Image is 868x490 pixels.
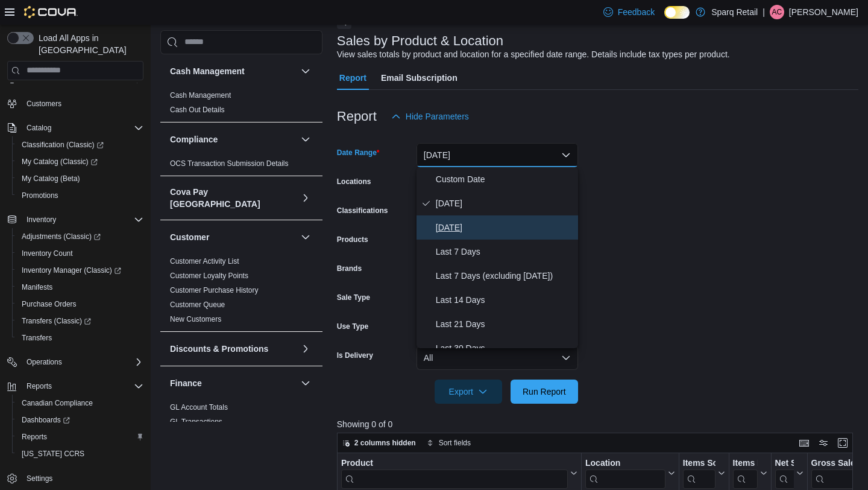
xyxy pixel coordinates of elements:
[436,269,573,283] span: Last 7 Days (excluding [DATE])
[417,346,578,370] button: All
[337,48,730,61] div: View sales totals by product and location for a specified date range. Details include tax types p...
[337,293,370,302] label: Sale Type
[664,6,690,19] input: Dark Mode
[17,229,143,244] span: Adjustments (Classic)
[27,123,51,133] span: Catalog
[170,285,259,295] span: Customer Purchase History
[22,333,52,343] span: Transfers
[17,297,81,311] a: Purchase Orders
[770,5,784,19] div: Aimee Calder
[170,377,296,389] button: Finance
[170,272,248,280] a: Customer Loyalty Points
[22,232,101,241] span: Adjustments (Classic)
[797,436,811,450] button: Keyboard shortcuts
[17,280,143,294] span: Manifests
[170,159,289,168] span: OCS Transaction Submission Details
[436,244,573,259] span: Last 7 Days
[22,432,47,442] span: Reports
[12,187,148,204] button: Promotions
[811,457,866,469] div: Gross Sales
[436,220,573,235] span: [DATE]
[22,97,66,111] a: Customers
[170,133,218,145] h3: Compliance
[436,293,573,307] span: Last 14 Days
[354,438,416,448] span: 2 columns hidden
[17,263,143,278] span: Inventory Manager (Classic)
[22,471,143,486] span: Settings
[170,186,296,210] h3: Cova Pay [GEOGRAPHIC_DATA]
[298,230,313,244] button: Customer
[12,428,148,445] button: Reports
[585,457,665,469] div: Location
[341,457,577,488] button: Product
[22,471,57,486] a: Settings
[337,109,377,124] h3: Report
[17,413,143,427] span: Dashboards
[12,245,148,262] button: Inventory Count
[170,65,245,77] h3: Cash Management
[170,343,268,355] h3: Discounts & Promotions
[436,341,573,355] span: Last 30 Days
[22,398,93,408] span: Canadian Compliance
[22,415,70,425] span: Dashboards
[2,354,148,371] button: Operations
[160,88,322,122] div: Cash Management
[17,413,75,427] a: Dashboards
[618,6,655,18] span: Feedback
[12,445,148,462] button: [US_STATE] CCRS
[22,299,77,309] span: Purchase Orders
[12,170,148,187] button: My Catalog (Beta)
[386,104,474,129] button: Hide Parameters
[22,266,121,275] span: Inventory Manager (Classic)
[17,447,89,461] a: [US_STATE] CCRS
[17,430,52,444] a: Reports
[436,196,573,211] span: [DATE]
[170,91,231,100] a: Cash Management
[775,457,803,488] button: Net Sold
[22,174,80,183] span: My Catalog (Beta)
[12,279,148,296] button: Manifests
[170,377,202,389] h3: Finance
[732,457,757,469] div: Items Ref
[2,378,148,395] button: Reports
[12,395,148,412] button: Canadian Compliance
[170,65,296,77] button: Cash Management
[170,417,222,427] span: GL Transactions
[170,257,239,266] a: Customer Activity List
[22,121,143,135] span: Catalog
[22,282,52,292] span: Manifests
[22,379,143,393] span: Reports
[298,132,313,147] button: Compliance
[22,316,91,326] span: Transfers (Classic)
[422,436,476,450] button: Sort fields
[337,177,371,186] label: Locations
[17,154,143,169] span: My Catalog (Classic)
[298,342,313,356] button: Discounts & Promotions
[17,396,143,410] span: Canadian Compliance
[170,315,221,323] a: New Customers
[442,380,495,404] span: Export
[170,256,239,266] span: Customer Activity List
[12,329,148,346] button: Transfers
[341,457,568,488] div: Product
[789,5,858,19] p: [PERSON_NAME]
[17,246,143,261] span: Inventory Count
[170,286,259,294] a: Customer Purchase History
[17,246,78,261] a: Inventory Count
[339,66,366,90] span: Report
[17,188,63,203] a: Promotions
[27,215,56,224] span: Inventory
[337,34,503,48] h3: Sales by Product & Location
[170,159,289,168] a: OCS Transaction Submission Details
[170,300,225,310] span: Customer Queue
[12,313,148,329] a: Transfers (Classic)
[170,403,228,412] a: GL Account Totals
[24,6,78,18] img: Cova
[337,206,388,215] label: Classifications
[22,212,61,227] button: Inventory
[439,438,471,448] span: Sort fields
[17,171,143,186] span: My Catalog (Beta)
[17,263,126,278] a: Inventory Manager (Classic)
[17,331,57,345] a: Transfers
[22,96,143,111] span: Customers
